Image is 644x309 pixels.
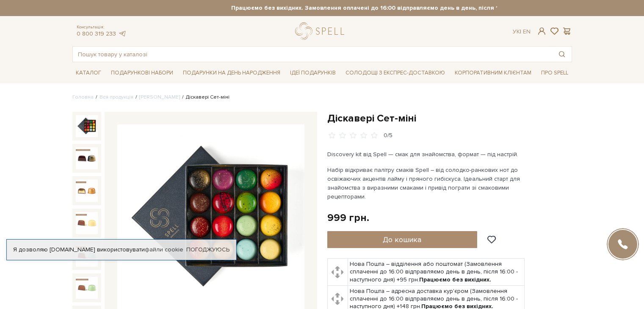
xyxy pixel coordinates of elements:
button: До кошика [327,231,478,248]
img: Діскавері Сет-міні [76,115,98,137]
a: Вся продукція [100,94,133,100]
span: Каталог [72,66,105,80]
b: Працюємо без вихідних. [419,276,491,283]
div: Ук [513,28,531,36]
a: Головна [72,94,94,100]
span: Подарунки на День народження [180,66,284,80]
td: Нова Пошта – відділення або поштомат (Замовлення сплаченні до 16:00 відправляємо день в день, піс... [348,259,524,286]
li: Діскавері Сет-міні [180,94,229,101]
img: Діскавері Сет-міні [76,277,98,299]
a: 0 800 319 233 [77,30,116,37]
span: До кошика [383,235,421,244]
img: Діскавері Сет-міні [76,147,98,169]
span: Консультація: [77,25,127,30]
div: 999 грн. [327,211,369,224]
p: Discovery kit від Spell — смак для знайомства, формат — під настрій. [327,150,526,159]
a: Погоджуюсь [186,246,229,254]
span: Про Spell [538,66,572,80]
button: Пошук товару у каталозі [552,47,572,62]
img: Діскавері Сет-міні [76,179,98,201]
a: [PERSON_NAME] [139,94,180,100]
span: Ідеї подарунків [287,66,339,80]
h1: Діскавері Сет-міні [327,112,572,125]
a: telegram [118,30,127,37]
a: Солодощі з експрес-доставкою [342,66,448,80]
p: Набір відкриває палітру смаків Spell – від солодко-ранкових нот до освіжаючих акцентів лайму і пр... [327,166,526,201]
a: logo [295,22,348,40]
a: En [523,28,531,35]
div: 0/5 [384,132,392,140]
div: Я дозволяю [DOMAIN_NAME] використовувати [7,246,236,254]
a: файли cookie [145,246,183,253]
a: Корпоративним клієнтам [451,66,535,80]
img: Діскавері Сет-міні [76,212,98,234]
input: Пошук товару у каталозі [73,47,552,62]
span: Подарункові набори [108,66,177,80]
span: | [520,28,521,35]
